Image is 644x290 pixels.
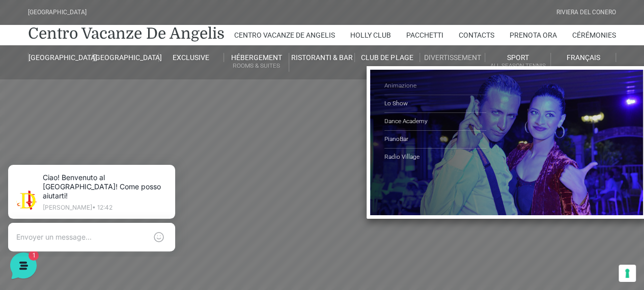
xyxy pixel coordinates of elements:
[420,53,485,62] a: Divertissement
[16,144,187,165] button: Commencer une conversation
[224,53,289,72] a: HébergementRooms & Suites
[43,114,163,124] span: [PERSON_NAME]
[350,25,391,45] a: Holly Club
[159,98,187,106] a: Voir tout
[28,8,87,17] div: [GEOGRAPHIC_DATA]
[58,151,158,159] span: Commencer une conversation
[158,211,171,220] p: Aide
[49,20,173,48] p: Ciao! Benvenuto al [GEOGRAPHIC_DATA]! Come posso aiutarti!
[384,77,486,95] a: Animazione
[551,53,616,62] a: Français
[572,25,616,45] a: Cérémonies
[29,211,50,220] p: Accueil
[234,25,335,45] a: Centro Vacanze De Angelis
[510,25,557,45] a: Prenota Ora
[16,185,86,193] span: Trouver une réponse
[384,95,486,113] a: Lo Show
[384,149,486,166] a: Radio Village
[16,98,79,106] span: Vos conversations
[93,53,158,62] a: [GEOGRAPHIC_DATA]
[71,196,133,220] button: 1Messages
[28,23,225,44] a: Centro Vacanze De Angelis
[556,8,616,17] div: Riviera Del Conero
[8,196,71,220] button: Accueil
[111,185,187,193] a: Ouvrir le centre d'aide
[459,25,494,45] a: Contacts
[384,131,486,149] a: PianoBar
[289,53,354,62] a: Ristoranti & Bar
[177,126,187,136] span: 1
[133,196,195,220] button: Aide
[102,195,109,202] span: 1
[16,115,37,135] img: light
[8,8,171,57] h2: Bonjour de [GEOGRAPHIC_DATA] 👋
[49,52,173,58] p: [PERSON_NAME] • 12:42
[43,126,163,136] p: Ciao! Benvenuto al [GEOGRAPHIC_DATA]! Come posso aiutarti!
[485,53,550,72] a: SportAll Season Tennis
[384,113,486,131] a: Dance Academy
[224,61,289,71] small: Rooms & Suites
[566,53,600,62] span: Français
[170,114,187,123] p: -1 min
[8,61,171,81] p: La nostra missione è rendere la tua esperienza straordinaria!
[88,211,117,220] p: Messages
[355,53,420,62] a: Club de plage
[159,53,224,62] a: Exclusive
[619,265,636,282] button: Le tue preferenze relative al consenso per le tecnologie di tracciamento
[12,110,191,140] a: [PERSON_NAME]Ciao! Benvenuto al [GEOGRAPHIC_DATA]! Come posso aiutarti!-1 min1
[22,38,43,58] img: light
[485,61,550,71] small: All Season Tennis
[8,250,39,281] iframe: Customerly Messenger Launcher
[406,25,443,45] a: Pacchetti
[28,53,93,62] a: [GEOGRAPHIC_DATA]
